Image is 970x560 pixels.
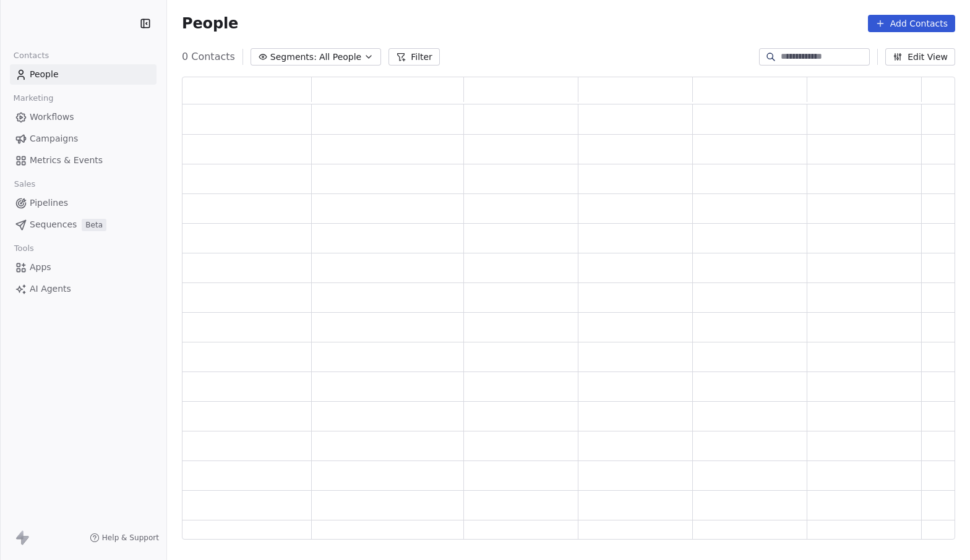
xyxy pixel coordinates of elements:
span: Sequences [30,218,77,231]
span: Contacts [8,46,54,65]
a: Campaigns [10,129,157,149]
span: Workflows [30,111,74,124]
a: Workflows [10,107,157,127]
a: Metrics & Events [10,150,157,171]
span: People [30,68,59,81]
span: Help & Support [102,533,159,543]
span: Pipelines [30,197,68,210]
span: 0 Contacts [182,49,235,64]
button: Edit View [885,48,955,66]
button: Filter [388,48,440,66]
span: Beta [82,219,106,231]
span: Sales [9,175,41,193]
a: AI Agents [10,279,157,299]
span: People [182,14,238,33]
button: Add Contacts [868,15,955,32]
a: People [10,64,157,85]
span: Campaigns [30,132,78,145]
span: Metrics & Events [30,154,103,167]
a: Apps [10,257,157,278]
span: Tools [9,239,39,258]
a: Pipelines [10,193,157,213]
span: AI Agents [30,282,71,295]
span: Apps [30,261,51,274]
a: SequencesBeta [10,214,157,235]
span: Marketing [8,89,59,108]
span: All People [319,51,361,64]
a: Help & Support [90,533,159,543]
span: Segments: [270,51,317,64]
